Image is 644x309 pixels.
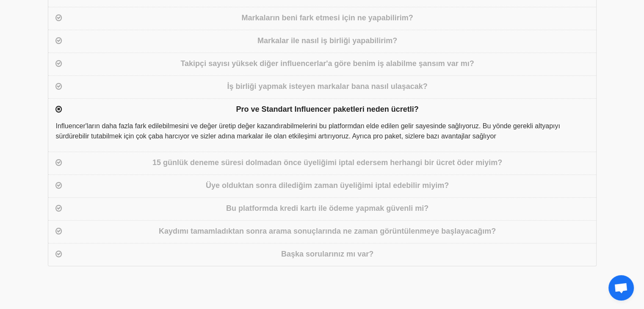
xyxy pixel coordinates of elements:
[64,180,591,192] div: Üye olduktan sonra dilediğim zaman üyeliğimi iptal edebilir miyim?
[64,157,591,169] div: 15 günlük deneme süresi dolmadan önce üyeliğimi iptal edersem herhangi bir ücret öder miyim?
[64,58,591,70] div: Takipçi sayısı yüksek diğer influencerlar'a göre benim iş alabilme şansım var mı?
[64,35,591,47] div: Markalar ile nasıl iş birliği yapabilirim?
[64,248,591,261] div: Başka sorularınız mı var?
[64,81,591,93] div: İş birliği yapmak isteyen markalar bana nasıl ulaşacak?
[64,226,591,238] div: Kaydımı tamamladıktan sonra arama sonuçlarında ne zaman görüntülenmeye başlayacağım?
[64,203,591,215] div: Bu platformda kredi kartı ile ödeme yapmak güvenli mi?
[608,275,634,301] div: Açık sohbet
[64,12,591,25] div: Markaların beni fark etmesi için ne yapabilirim?
[64,104,591,116] div: Pro ve Standart Influencer paketleri neden ücretli?
[48,121,596,152] div: Influencer'ların daha fazla fark edilebilmesini ve değer üretip değer kazandırabilmelerini bu pla...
